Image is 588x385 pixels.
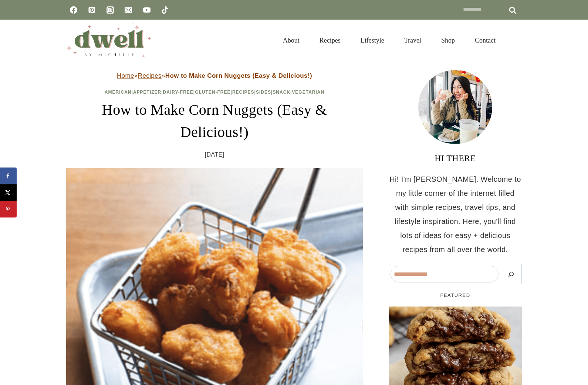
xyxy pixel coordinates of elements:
img: DWELL by michelle [66,23,151,57]
strong: How to Make Corn Nuggets (Easy & Delicious!) [165,72,312,79]
p: Hi! I'm [PERSON_NAME]. Welcome to my little corner of the internet filled with simple recipes, tr... [389,172,522,257]
button: Search [502,266,520,282]
a: Facebook [66,3,81,17]
a: Home [117,72,134,79]
a: Dairy-Free [163,90,193,95]
h3: HI THERE [389,151,522,165]
span: » » [117,72,312,79]
a: TikTok [158,3,172,17]
time: [DATE] [205,149,224,160]
a: Sides [256,90,271,95]
a: Instagram [103,3,118,17]
a: YouTube [139,3,154,17]
a: Gluten-Free [195,90,230,95]
h1: How to Make Corn Nuggets (Easy & Delicious!) [66,99,363,143]
a: Contact [465,27,506,53]
a: Appetizer [133,90,161,95]
a: Email [121,3,136,17]
a: About [273,27,310,53]
span: | | | | | | | [105,90,324,95]
nav: Primary Navigation [273,27,506,53]
h5: FEATURED [389,292,522,299]
a: Lifestyle [351,27,394,53]
a: Snack [273,90,290,95]
a: Recipes [232,90,254,95]
a: Recipes [138,72,162,79]
a: Pinterest [84,3,99,17]
a: Travel [394,27,431,53]
a: Vegetarian [292,90,324,95]
a: Shop [431,27,465,53]
button: View Search Form [509,34,522,47]
a: Recipes [310,27,351,53]
a: American [105,90,132,95]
